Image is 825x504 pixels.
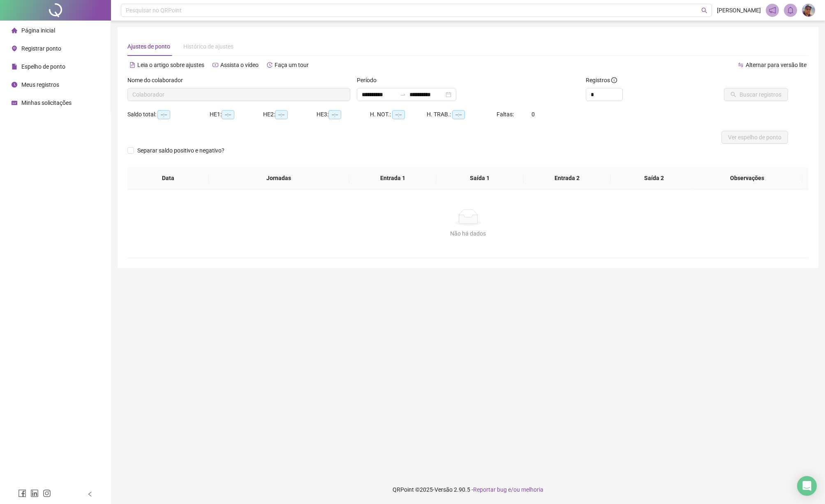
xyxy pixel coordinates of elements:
[802,4,815,16] img: 45911
[611,77,617,83] span: info-circle
[328,110,341,119] span: --:--
[721,131,788,144] button: Ver espelho de ponto
[532,111,535,118] span: 0
[12,28,17,33] span: home
[523,167,610,190] th: Entrada 2
[21,99,72,106] span: Minhas solicitações
[427,110,497,119] div: H. TRAB.:
[349,167,436,190] th: Entrada 1
[183,43,233,50] span: Histórico de ajustes
[213,62,218,68] span: youtube
[691,167,802,190] th: Observações
[701,7,707,14] span: search
[452,110,465,119] span: --:--
[111,475,825,504] footer: QRPoint © 2025 - 2.90.5 -
[87,491,93,497] span: left
[357,76,382,85] label: Período
[220,62,259,68] span: Assista o vídeo
[43,489,51,497] span: instagram
[275,62,309,68] span: Faça um tour
[12,100,17,106] span: schedule
[436,167,523,190] th: Saída 1
[127,76,188,85] label: Nome do colaborador
[21,45,61,52] span: Registrar ponto
[392,110,405,119] span: --:--
[434,486,453,493] span: Versão
[127,43,170,50] span: Ajustes de ponto
[267,62,273,68] span: history
[12,64,17,69] span: file
[127,110,210,119] div: Saldo total:
[18,489,26,497] span: facebook
[275,110,288,119] span: --:--
[30,489,39,497] span: linkedin
[698,173,796,183] span: Observações
[263,110,317,119] div: HE 2:
[586,76,617,85] span: Registros
[129,62,135,68] span: file-text
[317,110,370,119] div: HE 3:
[210,110,263,119] div: HE 1:
[222,110,234,119] span: --:--
[134,146,228,155] span: Separar saldo positivo e negativo?
[137,62,204,68] span: Leia o artigo sobre ajustes
[209,167,349,190] th: Jornadas
[21,27,55,34] span: Página inicial
[610,167,698,190] th: Saída 2
[738,62,744,68] span: swap
[797,476,817,496] div: Open Intercom Messenger
[127,167,209,190] th: Data
[157,110,170,119] span: --:--
[787,7,794,14] span: bell
[400,91,406,98] span: swap-right
[400,91,406,98] span: to
[12,46,17,51] span: environment
[497,111,515,118] span: Faltas:
[12,82,17,88] span: clock-circle
[21,81,59,88] span: Meus registros
[370,110,427,119] div: H. NOT.:
[473,486,543,493] span: Reportar bug e/ou melhoria
[769,7,776,14] span: notification
[724,88,788,101] button: Buscar registros
[137,229,799,238] div: Não há dados
[746,62,807,68] span: Alternar para versão lite
[717,6,761,15] span: [PERSON_NAME]
[21,63,65,70] span: Espelho de ponto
